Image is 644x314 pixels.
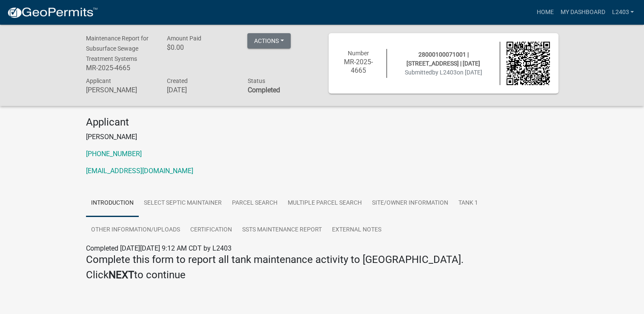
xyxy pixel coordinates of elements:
span: Created [166,77,187,84]
p: [PERSON_NAME] [86,132,558,142]
a: Multiple Parcel Search [283,190,367,217]
a: L2403 [608,4,637,20]
a: SSTS Maintenance Report [237,217,327,244]
span: by L2403 [432,69,457,76]
a: Home [533,4,557,20]
h6: [PERSON_NAME] [86,86,154,94]
img: QR code [507,42,550,85]
h6: [DATE] [166,86,235,94]
h6: MR-2025-4665 [86,64,154,72]
span: Number [348,50,369,57]
span: Applicant [86,77,111,84]
a: Parcel search [227,190,283,217]
span: Maintenance Report for Subsurface Sewage Treatment Systems [86,35,149,62]
a: Select Septic Maintainer [139,190,227,217]
h4: Complete this form to report all tank maintenance activity to [GEOGRAPHIC_DATA]. [86,254,558,266]
h4: Click to continue [86,269,558,281]
a: [EMAIL_ADDRESS][DOMAIN_NAME] [86,167,193,175]
span: Status [247,77,265,84]
a: Tank 1 [453,190,483,217]
a: External Notes [327,217,386,244]
a: Other Information/Uploads [86,217,185,244]
span: Completed [DATE][DATE] 9:12 AM CDT by L2403 [86,244,232,252]
button: Actions [247,33,291,49]
strong: NEXT [109,269,134,281]
span: 28000100071001 | [STREET_ADDRESS] | [DATE] [406,51,480,67]
span: Amount Paid [166,35,201,42]
h4: Applicant [86,116,558,128]
h6: MR-2025-4665 [337,58,381,74]
a: Introduction [86,190,139,217]
span: Submitted on [DATE] [405,69,482,76]
a: Site/Owner Information [367,190,453,217]
h6: $0.00 [166,43,235,51]
a: My Dashboard [557,4,608,20]
strong: Completed [247,86,280,94]
a: [PHONE_NUMBER] [86,150,142,158]
a: Certification [185,217,237,244]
